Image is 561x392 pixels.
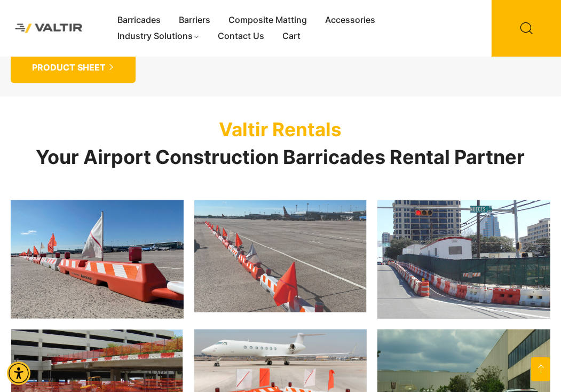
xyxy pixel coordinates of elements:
[7,362,30,385] div: Accessibility Menu
[8,17,90,40] img: Valtir Rentals
[108,28,209,44] a: Industry Solutions
[219,12,316,28] a: Composite Matting
[108,12,170,28] a: Barricades
[377,200,550,319] img: Construction site with traffic barriers, a red traffic light, and a street sign for Nueces St. in...
[531,357,550,381] a: Open this option
[32,62,106,73] span: PRODUCT SHEET
[316,12,384,28] a: Accessories
[11,51,136,84] a: PRODUCT SHEET
[274,28,310,44] a: Cart
[170,12,219,28] a: Barriers
[209,28,274,44] a: Contact Us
